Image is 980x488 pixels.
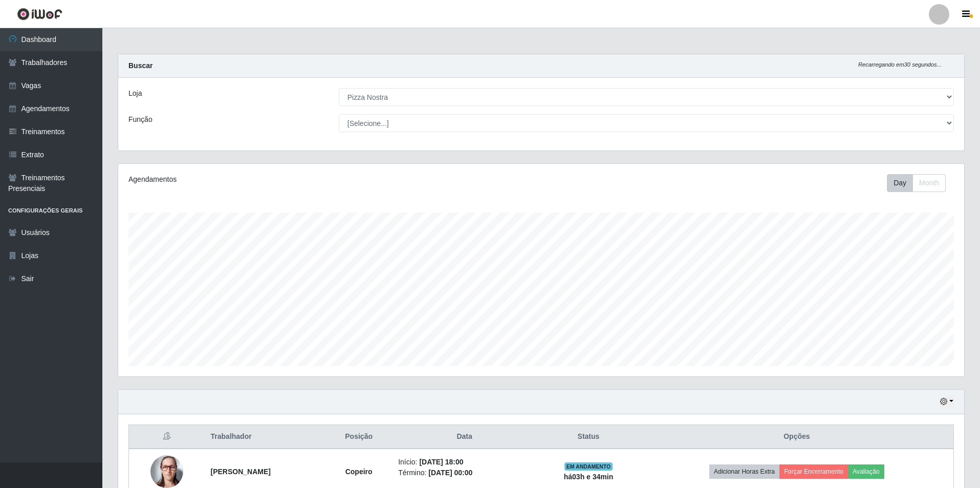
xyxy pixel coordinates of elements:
[537,425,640,449] th: Status
[912,174,946,192] button: Month
[887,174,913,192] button: Day
[779,464,848,479] button: Forçar Encerramento
[150,455,183,488] img: 1750597929340.jpeg
[428,469,472,477] time: [DATE] 00:00
[858,61,942,68] i: Recarregando em 30 segundos...
[128,114,153,125] label: Função
[709,464,779,479] button: Adicionar Horas Extra
[887,174,946,192] div: First group
[564,473,614,481] strong: há 03 h e 34 min
[564,462,613,471] span: EM ANDAMENTO
[848,464,884,479] button: Avaliação
[128,88,142,99] label: Loja
[398,457,531,468] li: Início:
[887,174,954,192] div: Toolbar with button groups
[205,425,326,449] th: Trabalhador
[345,468,373,476] strong: Copeiro
[211,468,271,476] strong: [PERSON_NAME]
[398,468,531,478] li: Término:
[128,61,153,70] strong: Buscar
[392,425,537,449] th: Data
[325,425,392,449] th: Posição
[17,8,62,20] img: CoreUI Logo
[419,458,463,466] time: [DATE] 18:00
[640,425,954,449] th: Opções
[128,174,464,185] div: Agendamentos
